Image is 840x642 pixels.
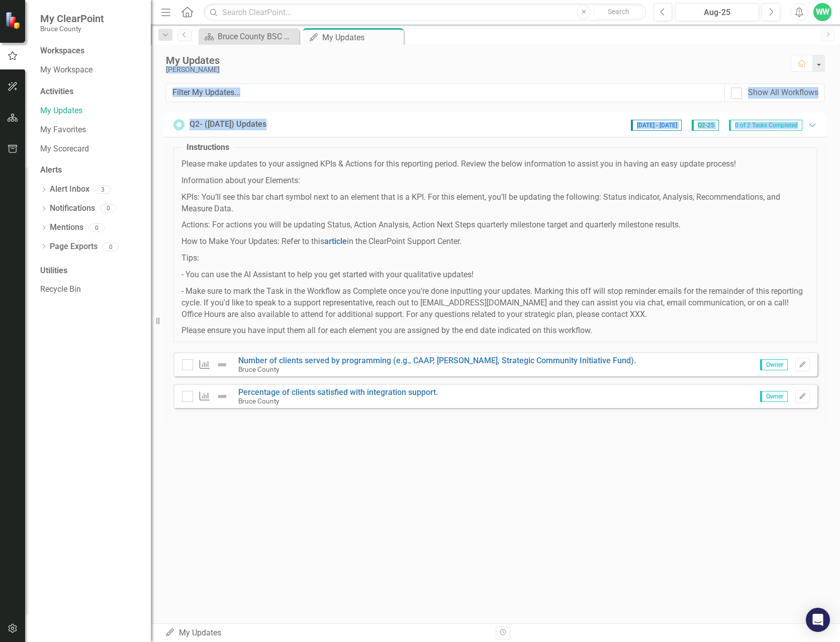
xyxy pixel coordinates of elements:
[216,359,228,371] img: Not Defined
[748,87,818,99] div: Show All Workflows
[692,120,719,131] span: Q2-25
[181,286,809,320] p: - Make sure to mark the Task in the Workflow as Complete once you’re done inputting your updates....
[593,5,643,19] button: Search
[238,365,279,373] small: Bruce County
[238,356,636,365] a: Number of clients served by programming (e.g., CAAP, [PERSON_NAME], Strategic Community Initiativ...
[238,397,279,405] small: Bruce County
[40,13,104,25] span: My ClearPoint
[40,64,141,76] a: My Workspace
[238,387,438,397] a: Percentage of clients satisfied with integration support.
[729,120,802,131] span: 0 of 2 Tasks Completed
[40,265,141,277] div: Utilities
[165,627,488,639] div: My Updates
[324,236,347,246] a: article
[5,12,23,29] img: ClearPoint Strategy
[181,253,809,264] p: Tips:
[190,119,266,130] div: Q2- ([DATE]) Updates
[631,120,682,131] span: [DATE] - [DATE]
[166,55,781,66] div: My Updates
[675,3,759,21] button: Aug-25
[50,222,83,233] a: Mentions
[50,184,89,195] a: Alert Inbox
[40,25,104,33] small: Bruce County
[181,175,809,187] p: Information about your Elements:
[181,236,809,248] p: How to Make Your Updates: Refer to this in the ClearPoint Support Center.
[322,31,401,44] div: My Updates
[204,4,646,21] input: Search ClearPoint...
[181,142,234,153] legend: Instructions
[608,8,629,16] span: Search
[100,204,116,213] div: 0
[40,143,141,155] a: My Scorecard
[50,241,98,253] a: Page Exports
[50,203,95,214] a: Notifications
[760,359,788,370] span: Owner
[806,608,830,632] div: Open Intercom Messenger
[181,219,809,231] p: Actions: For actions you will be updating Status, Action Analysis, Action Next Steps quarterly mi...
[216,390,228,403] img: Not Defined
[40,105,141,117] a: My Updates
[40,45,84,57] div: Workspaces
[181,158,809,170] p: Please make updates to your assigned KPIs & Actions for this reporting period. Review the below i...
[181,192,809,215] p: KPIs: You’ll see this bar chart symbol next to an element that is a KPI. For this element, you’ll...
[40,124,141,136] a: My Favorites
[40,284,141,295] a: Recycle Bin
[181,269,809,281] p: - You can use the AI Assistant to help you get started with your qualitative updates!
[88,223,105,232] div: 0
[679,7,756,19] div: Aug-25
[103,243,119,251] div: 0
[166,66,781,73] div: [PERSON_NAME]
[40,165,141,176] div: Alerts
[760,391,788,402] span: Owner
[201,30,297,43] a: Bruce County BSC Welcome Page
[813,3,831,21] button: WW
[40,86,141,98] div: Activities
[166,84,725,102] input: Filter My Updates...
[181,325,809,337] p: Please ensure you have input them all for each element you are assigned by the end date indicated...
[95,185,111,194] div: 3
[218,30,297,43] div: Bruce County BSC Welcome Page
